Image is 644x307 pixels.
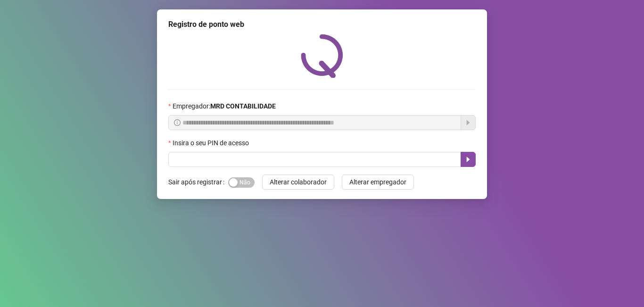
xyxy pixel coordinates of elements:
[262,174,334,190] button: Alterar colaborador
[174,119,181,126] span: info-circle
[464,156,472,163] span: caret-right
[349,177,406,187] span: Alterar empregador
[270,177,327,187] span: Alterar colaborador
[168,19,476,30] div: Registro de ponto web
[168,174,228,190] label: Sair após registrar
[210,102,276,110] strong: MRD CONTABILIDADE
[168,138,255,148] label: Insira o seu PIN de acesso
[301,34,343,78] img: QRPoint
[342,174,414,190] button: Alterar empregador
[173,101,276,111] span: Empregador :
